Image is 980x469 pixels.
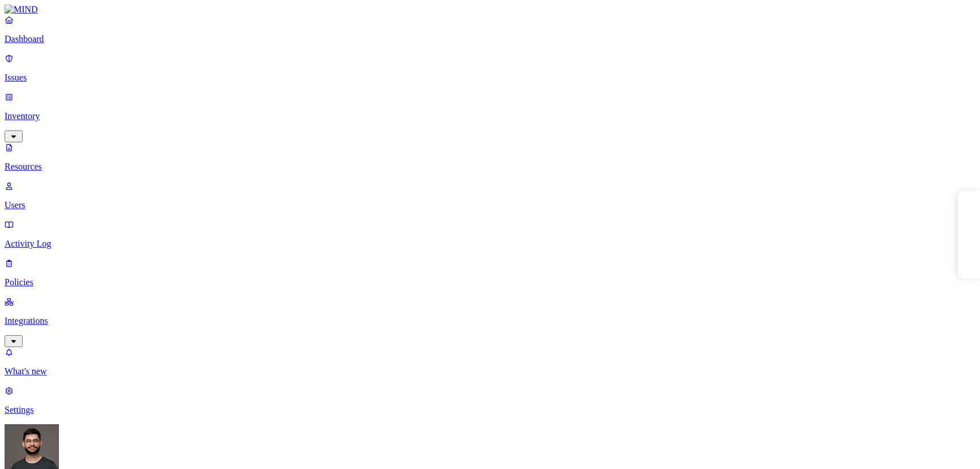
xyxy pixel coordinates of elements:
a: Inventory [5,92,975,141]
img: MIND [5,5,38,15]
a: Integrations [5,297,975,345]
a: Users [5,181,975,210]
p: Policies [5,277,975,288]
p: Activity Log [5,239,975,249]
a: Activity Log [5,219,975,249]
p: Issues [5,73,975,83]
a: What's new [5,347,975,377]
p: Users [5,200,975,210]
a: Issues [5,53,975,83]
a: Settings [5,386,975,415]
p: What's new [5,366,975,377]
p: Settings [5,405,975,415]
p: Inventory [5,111,975,121]
p: Integrations [5,316,975,326]
p: Resources [5,162,975,172]
a: Resources [5,142,975,172]
a: Policies [5,258,975,288]
p: Dashboard [5,34,975,44]
a: MIND [5,5,975,15]
a: Dashboard [5,15,975,44]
